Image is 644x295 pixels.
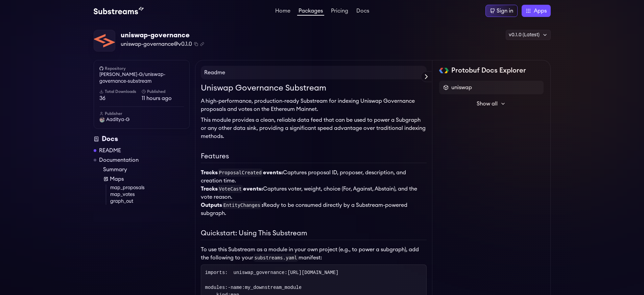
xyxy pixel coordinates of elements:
button: Copy .spkg link to clipboard [200,42,204,46]
strong: Tracks events: [201,170,283,175]
span: - : [228,285,302,290]
code: substreams.yaml [253,254,299,262]
span: imports [205,270,225,275]
h4: Readme [201,66,427,79]
li: Captures proposal ID, proposer, description, and creation time. [201,169,427,185]
div: v0.1.0 (Latest) [506,30,551,40]
span: uniswap_governance [234,270,285,275]
h6: Repository [99,66,184,71]
a: graph_out [110,198,190,205]
a: Maps [103,175,190,183]
strong: Outputs : [201,202,264,208]
span: Apps [534,7,547,15]
img: User Avatar [99,117,105,122]
a: map_votes [110,191,190,198]
h1: Uniswap Governance Substream [201,82,427,94]
span: uniswap-governance@v0.1.0 [121,40,192,48]
span: my_downstream_module [245,285,302,290]
span: uniswap [451,83,472,92]
a: Sign in [485,5,518,17]
p: A high-performance, production-ready Substream for indexing Uniswap Governance proposals and vote... [201,97,427,113]
strong: Tracks events: [201,186,263,192]
div: uniswap-governance [121,31,204,40]
a: Docs [355,8,371,15]
span: 11 hours ago [142,94,184,102]
p: To use this Substream as a module in your own project (e.g., to power a subgraph), add the follow... [201,245,427,262]
code: VoteCast [218,185,243,193]
span: : [228,270,339,275]
h6: Publisher [99,111,184,116]
img: Protobuf [439,68,449,73]
h2: Features [201,151,427,163]
a: Aaditya-G [99,116,184,123]
code: EntityChanges [222,201,262,209]
p: This module provides a clean, reliable data feed that can be used to power a Subgraph or any othe... [201,116,427,140]
a: Packages [297,8,324,16]
li: Ready to be consumed directly by a Substream-powered subgraph. [201,201,427,217]
li: Captures voter, weight, choice (For, Against, Abstain), and the vote reason. [201,185,427,201]
a: Summary [103,165,190,174]
button: Show all [439,97,544,111]
span: : [205,285,228,290]
h2: Quickstart: Using This Substream [201,228,427,240]
span: Show all [477,100,498,108]
span: modules [205,285,225,290]
span: Aaditya-G [106,116,129,123]
span: name [231,285,242,290]
a: map_proposals [110,184,190,191]
a: Home [274,8,292,15]
h6: Total Downloads [99,89,142,94]
img: github [99,66,103,71]
code: ProposalCreated [218,169,263,177]
button: Copy package name and version [194,42,198,46]
span: [URL][DOMAIN_NAME] [287,270,338,275]
span: 36 [99,94,142,102]
a: Documentation [99,156,139,164]
div: Docs [94,134,190,144]
span: : [205,270,228,275]
a: Pricing [330,8,350,15]
img: Map icon [103,176,109,182]
a: [PERSON_NAME]-G/uniswap-governance-substream [99,71,184,85]
img: Substream's logo [94,7,144,15]
a: README [99,146,121,155]
h2: Protobuf Docs Explorer [451,66,526,75]
img: Package Logo [94,30,115,51]
div: Sign in [497,7,513,15]
h6: Published [142,89,184,94]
